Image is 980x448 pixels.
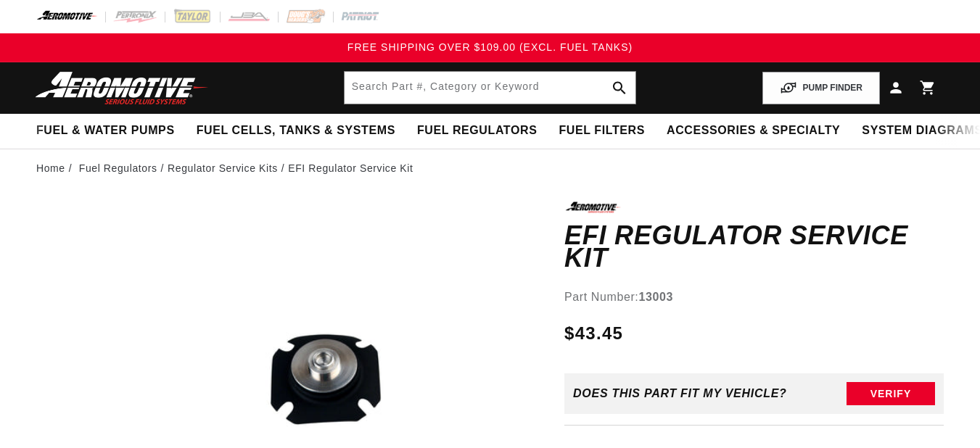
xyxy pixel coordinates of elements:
[36,160,944,176] nav: breadcrumbs
[762,72,880,104] button: PUMP FINDER
[417,123,537,138] span: Fuel Regulators
[573,387,787,400] div: Does This part fit My vehicle?
[36,160,65,176] a: Home
[847,382,935,405] button: Verify
[564,288,944,307] div: Part Number:
[347,41,633,53] span: FREE SHIPPING OVER $109.00 (EXCL. FUEL TANKS)
[638,291,673,303] strong: 13003
[559,123,645,138] span: Fuel Filters
[564,224,944,270] h1: EFI Regulator Service Kit
[197,123,395,138] span: Fuel Cells, Tanks & Systems
[186,114,406,148] summary: Fuel Cells, Tanks & Systems
[667,123,840,138] span: Accessories & Specialty
[79,160,168,176] li: Fuel Regulators
[25,114,186,148] summary: Fuel & Water Pumps
[36,123,175,138] span: Fuel & Water Pumps
[288,160,413,176] li: EFI Regulator Service Kit
[31,71,213,105] img: Aeromotive
[345,72,636,104] input: Search by Part Number, Category or Keyword
[564,320,623,347] span: $43.45
[168,160,288,176] li: Regulator Service Kits
[406,114,548,148] summary: Fuel Regulators
[604,72,635,104] button: search button
[548,114,656,148] summary: Fuel Filters
[656,114,851,148] summary: Accessories & Specialty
